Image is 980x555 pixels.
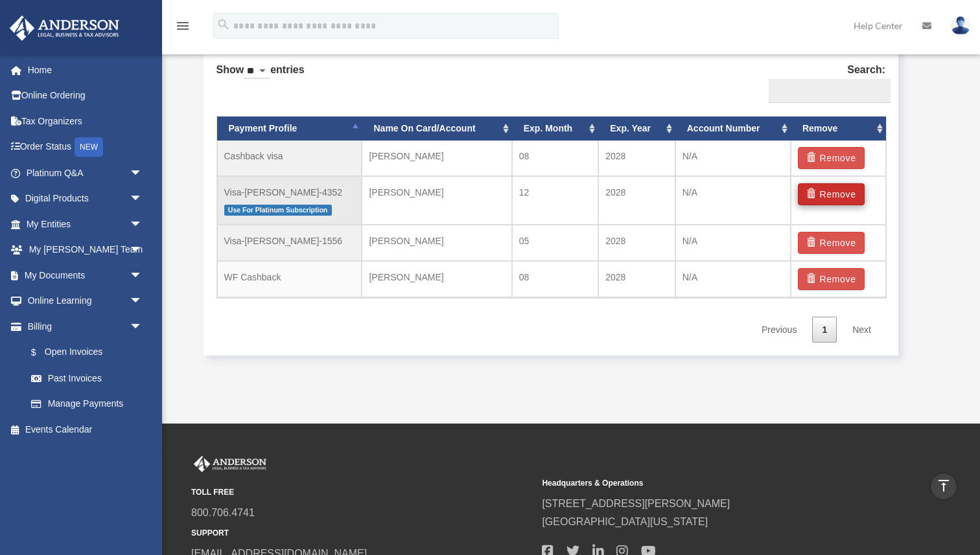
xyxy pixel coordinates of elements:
a: Billingarrow_drop_down [9,313,162,339]
a: Next [843,317,881,343]
a: Previous [752,317,806,343]
button: Remove [798,183,865,205]
a: Manage Payments [18,391,156,417]
span: arrow_drop_down [130,237,156,264]
th: Account Number: activate to sort column ascending [675,117,791,141]
th: Exp. Month: activate to sort column ascending [512,117,599,141]
a: My [PERSON_NAME] Teamarrow_drop_down [9,237,162,263]
a: 1 [812,317,837,343]
a: My Entitiesarrow_drop_down [9,211,162,237]
span: arrow_drop_down [130,262,156,289]
span: $ [38,345,45,361]
td: 2028 [598,141,675,176]
span: arrow_drop_down [130,288,156,315]
a: Tax Organizers [9,108,162,134]
td: 2028 [598,225,675,261]
a: Order StatusNEW [9,134,162,161]
td: 08 [512,261,599,297]
td: Cashback visa [217,141,362,176]
td: 12 [512,176,599,225]
th: Remove: activate to sort column ascending [791,117,886,141]
div: NEW [75,137,103,157]
input: Search: [769,79,891,104]
td: N/A [675,225,791,261]
button: Remove [798,268,865,290]
th: Name On Card/Account: activate to sort column ascending [362,117,511,141]
a: [GEOGRAPHIC_DATA][US_STATE] [542,516,708,527]
a: vertical_align_top [930,473,957,500]
label: Search: [764,61,885,104]
img: User Pic [951,16,970,35]
span: arrow_drop_down [130,160,156,187]
select: Showentries [244,64,270,79]
th: Exp. Year: activate to sort column ascending [598,117,675,141]
td: 05 [512,225,599,261]
i: menu [175,18,191,34]
span: Use For Platinum Subscription [224,205,332,216]
span: arrow_drop_down [130,211,156,238]
small: TOLL FREE [191,486,533,499]
td: Visa-[PERSON_NAME]-1556 [217,225,362,261]
label: Show entries [216,61,305,92]
a: menu [175,23,191,34]
a: Digital Productsarrow_drop_down [9,186,162,212]
span: arrow_drop_down [130,313,156,340]
a: Online Ordering [9,83,162,109]
button: Remove [798,147,865,169]
td: N/A [675,261,791,297]
td: N/A [675,141,791,176]
i: search [216,17,231,32]
a: Events Calendar [9,416,162,442]
td: Visa-[PERSON_NAME]-4352 [217,176,362,225]
button: Remove [798,232,865,254]
span: arrow_drop_down [130,186,156,212]
td: 08 [512,141,599,176]
td: [PERSON_NAME] [362,141,511,176]
td: [PERSON_NAME] [362,176,511,225]
small: Headquarters & Operations [542,477,883,490]
td: [PERSON_NAME] [362,261,511,297]
img: Anderson Advisors Platinum Portal [6,16,123,41]
th: Payment Profile: activate to sort column descending [217,117,362,141]
td: N/A [675,176,791,225]
a: Past Invoices [18,365,162,391]
small: SUPPORT [191,527,533,540]
a: Platinum Q&Aarrow_drop_down [9,160,162,186]
td: WF Cashback [217,261,362,297]
a: My Documentsarrow_drop_down [9,262,162,288]
a: Home [9,57,162,83]
a: 800.706.4741 [191,507,255,518]
td: 2028 [598,176,675,225]
img: Anderson Advisors Platinum Portal [191,456,269,473]
td: [PERSON_NAME] [362,225,511,261]
a: Online Learningarrow_drop_down [9,288,162,314]
a: [STREET_ADDRESS][PERSON_NAME] [542,498,730,509]
td: 2028 [598,261,675,297]
i: vertical_align_top [936,478,951,493]
a: $Open Invoices [18,339,162,366]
